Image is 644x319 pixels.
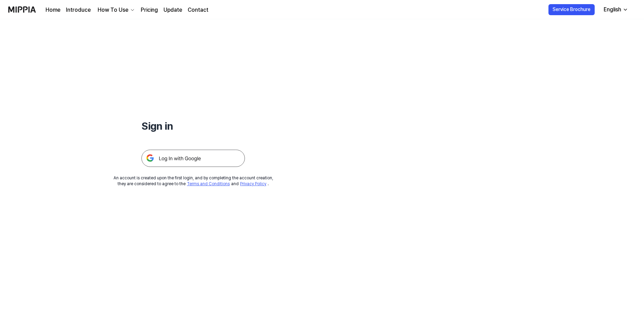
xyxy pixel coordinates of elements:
div: English [602,6,623,14]
a: Introduce [66,6,91,14]
a: Update [164,6,182,14]
div: How To Use [96,6,130,14]
button: Service Brochure [548,4,595,15]
a: Privacy Policy [240,181,266,186]
h1: Sign in [141,119,245,133]
button: English [598,3,632,17]
a: Contact [188,6,208,14]
a: Home [46,6,60,14]
div: An account is created upon the first login, and by completing the account creation, they are cons... [113,175,273,187]
img: 구글 로그인 버튼 [141,150,245,167]
button: How To Use [96,6,135,14]
a: Terms and Conditions [187,181,230,186]
a: Pricing [141,6,158,14]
